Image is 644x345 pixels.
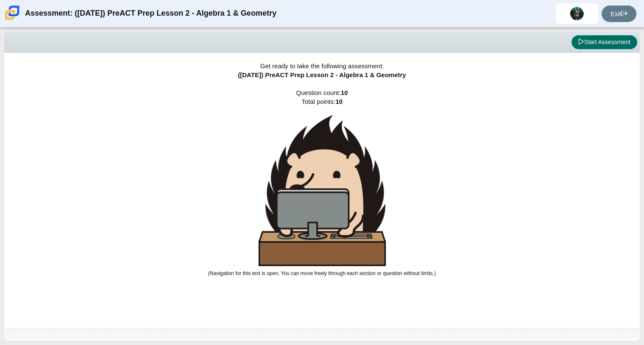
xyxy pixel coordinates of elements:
b: 10 [335,98,343,105]
img: Carmen School of Science & Technology [3,4,21,22]
img: jordyn.addison.oaP7a0 [570,7,584,20]
b: 10 [341,89,348,96]
a: Carmen School of Science & Technology [3,16,21,23]
small: (Navigation for this test is open. You can move freely through each section or question without l... [208,270,436,276]
button: Start Assessment [571,35,637,50]
span: Question count: Total points: [208,89,436,276]
div: Assessment: ([DATE]) PreACT Prep Lesson 2 - Algebra 1 & Geometry [25,3,276,24]
span: Get ready to take the following assessment: [260,62,384,70]
span: ([DATE]) PreACT Prep Lesson 2 - Algebra 1 & Geometry [238,71,406,78]
img: hedgehog-behind-computer-large.png [259,115,386,266]
a: Exit [602,6,636,22]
